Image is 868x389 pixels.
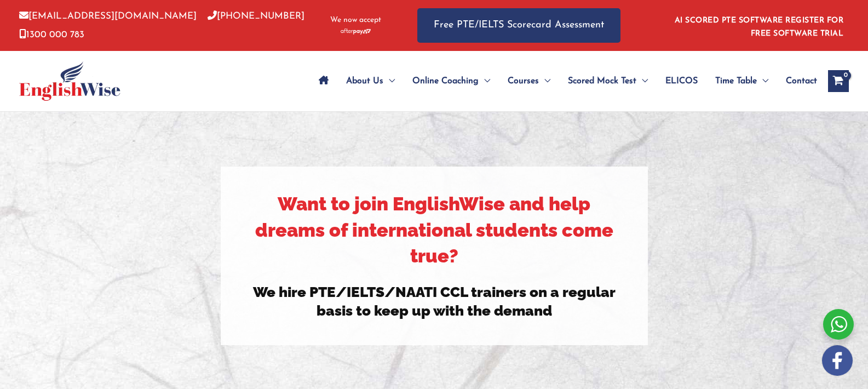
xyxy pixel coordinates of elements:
[786,62,817,100] span: Contact
[675,16,844,38] a: AI SCORED PTE SOFTWARE REGISTER FOR FREE SOFTWARE TRIAL
[208,12,304,21] a: [PHONE_NUMBER]
[479,62,490,100] span: Menu Toggle
[822,345,853,376] img: white-facebook.png
[346,62,383,100] span: About Us
[559,62,657,100] a: Scored Mock TestMenu Toggle
[757,62,768,100] span: Menu Toggle
[341,28,371,35] img: Afterpay-Logo
[19,12,197,21] a: [EMAIL_ADDRESS][DOMAIN_NAME]
[19,30,84,39] a: 1300 000 783
[668,8,849,43] aside: Header Widget 1
[255,193,613,267] strong: Want to join EnglishWise and help dreams of international students come true?
[19,61,120,101] img: cropped-ew-logo
[330,15,381,26] span: We now accept
[828,70,849,92] a: View Shopping Cart, empty
[499,62,559,100] a: CoursesMenu Toggle
[404,62,499,100] a: Online CoachingMenu Toggle
[383,62,395,100] span: Menu Toggle
[706,62,777,100] a: Time TableMenu Toggle
[657,62,706,100] a: ELICOS
[715,62,757,100] span: Time Table
[777,62,817,100] a: Contact
[508,62,539,100] span: Courses
[539,62,550,100] span: Menu Toggle
[251,283,618,321] h3: We hire PTE/IELTS/NAATI CCL trainers on a regular basis to keep up with the demand
[568,62,636,100] span: Scored Mock Test
[636,62,648,100] span: Menu Toggle
[412,62,479,100] span: Online Coaching
[337,62,404,100] a: About UsMenu Toggle
[310,62,817,100] nav: Site Navigation: Main Menu
[417,8,620,43] a: Free PTE/IELTS Scorecard Assessment
[665,62,698,100] span: ELICOS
